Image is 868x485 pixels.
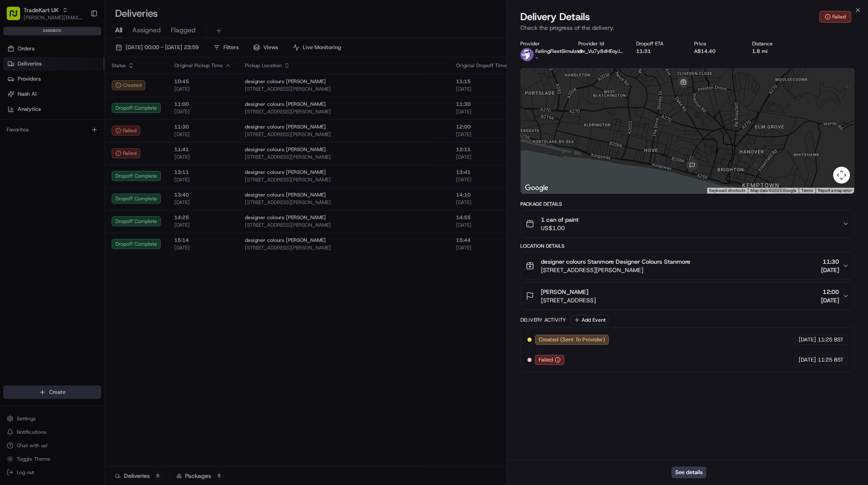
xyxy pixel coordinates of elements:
[521,252,854,279] button: designer colours Stanmore Designer Colours Stanmore[STREET_ADDRESS][PERSON_NAME]11:30[DATE]
[636,40,681,47] div: Dropoff ETA
[520,317,566,323] div: Delivery Activity
[539,336,605,343] span: Created (Sent To Provider)
[541,224,579,232] span: US$1.00
[818,356,844,364] span: 11:25 BST
[801,188,813,193] a: Terms (opens in new tab)
[752,48,797,55] div: 1.8 mi
[520,40,565,47] div: Provider
[523,183,551,194] a: Open this area in Google Maps (opens a new window)
[521,283,854,309] button: [PERSON_NAME][STREET_ADDRESS]12:00[DATE]
[821,257,839,266] span: 11:30
[709,188,745,194] button: Keyboard shortcuts
[539,356,553,364] span: Failed
[541,266,690,274] span: [STREET_ADDRESS][PERSON_NAME]
[636,48,681,55] div: 11:31
[535,55,538,61] span: -
[799,336,816,343] span: [DATE]
[799,356,816,364] span: [DATE]
[821,266,839,274] span: [DATE]
[520,10,590,24] span: Delivery Details
[694,40,739,47] div: Price
[541,215,579,224] span: 1 can of paint
[571,315,608,325] button: Add Event
[671,467,706,478] button: See details
[818,188,852,193] a: Report a map error
[819,11,851,23] button: Failed
[752,40,797,47] div: Distance
[821,296,839,304] span: [DATE]
[541,288,588,296] span: [PERSON_NAME]
[694,48,739,55] div: A$14.40
[578,48,623,55] button: dlv_Vu7y8dHEoyJ7YxyxiJQAxE
[520,24,855,32] p: Check the progress of the delivery.
[520,201,855,207] div: Package Details
[523,183,551,194] img: Google
[535,48,584,55] span: FailingFleetSimulator
[833,167,850,184] button: Map camera controls
[821,288,839,296] span: 12:00
[818,336,844,343] span: 11:25 BST
[521,210,854,237] button: 1 can of paintUS$1.00
[541,257,690,266] span: designer colours Stanmore Designer Colours Stanmore
[520,48,534,61] img: FleetSimulator.png
[750,188,796,193] span: Map data ©2025 Google
[578,40,623,47] div: Provider Id
[541,296,596,304] span: [STREET_ADDRESS]
[520,243,855,249] div: Location Details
